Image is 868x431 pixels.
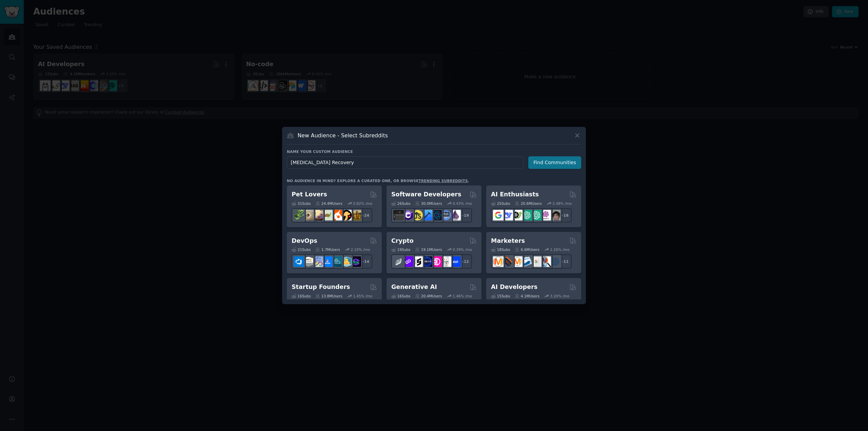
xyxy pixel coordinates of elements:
img: defi_ [450,256,461,267]
img: dogbreed [351,210,361,220]
h2: AI Enthusiasts [491,190,539,199]
img: learnjavascript [412,210,423,220]
h2: Crypto [391,237,414,245]
div: 16 Sub s [292,294,311,298]
img: ethfinance [393,256,404,267]
div: 16 Sub s [391,294,410,298]
div: 26 Sub s [391,201,410,206]
div: 6.6M Users [515,247,539,252]
img: chatgpt_prompts_ [531,210,541,220]
img: Emailmarketing [521,256,532,267]
div: 3.20 % /mo [550,294,570,298]
img: bigseo [502,256,513,267]
img: AItoolsCatalog [512,210,522,220]
img: MarketingResearch [540,256,551,267]
img: ethstaker [412,256,423,267]
img: chatgpt_promptDesign [521,210,532,220]
img: ArtificalIntelligence [550,210,560,220]
div: 30.0M Users [415,201,442,206]
h2: AI Developers [491,283,537,291]
img: OpenAIDev [540,210,551,220]
div: + 11 [557,254,572,269]
img: DevOpsLinks [322,256,333,267]
h2: Startup Founders [292,283,350,291]
img: reactnative [431,210,442,220]
div: 18 Sub s [491,247,510,252]
img: defiblockchain [431,256,442,267]
img: platformengineering [332,256,342,267]
img: azuredevops [294,256,304,267]
img: ballpython [303,210,314,220]
div: 19 Sub s [391,247,410,252]
img: AskComputerScience [441,210,451,220]
img: csharp [403,210,413,220]
a: trending subreddits [418,179,468,183]
div: 1.45 % /mo [353,294,372,298]
img: PlatformEngineers [351,256,361,267]
img: software [393,210,404,220]
h2: DevOps [292,237,317,245]
img: OnlineMarketing [550,256,560,267]
img: AWS_Certified_Experts [303,256,314,267]
div: 13.8M Users [315,294,342,298]
h2: Generative AI [391,283,437,291]
div: 31 Sub s [292,201,311,206]
h2: Pet Lovers [292,190,327,199]
img: cockatiel [332,210,342,220]
div: 4.1M Users [515,294,539,298]
img: PetAdvice [341,210,352,220]
div: 0.43 % /mo [453,201,472,206]
img: DeepSeek [502,210,513,220]
div: 0.82 % /mo [353,201,372,206]
div: 2.48 % /mo [552,201,572,206]
div: 1.7M Users [315,247,340,252]
img: Docker_DevOps [313,256,323,267]
img: elixir [450,210,461,220]
div: 25 Sub s [491,201,510,206]
div: 0.39 % /mo [453,247,472,252]
div: + 24 [358,208,372,222]
h3: New Audience - Select Subreddits [298,132,388,139]
div: 20.4M Users [415,294,442,298]
div: + 19 [458,208,472,222]
img: googleads [531,256,541,267]
div: 19.1M Users [415,247,442,252]
img: 0xPolygon [403,256,413,267]
div: 24.4M Users [315,201,342,206]
img: leopardgeckos [313,210,323,220]
img: CryptoNews [441,256,451,267]
div: 1.46 % /mo [453,294,472,298]
input: Pick a short name, like "Digital Marketers" or "Movie-Goers" [287,156,524,169]
h2: Marketers [491,237,525,245]
div: No audience in mind? Explore a curated one, or browse . [287,178,469,183]
img: content_marketing [493,256,504,267]
div: 21 Sub s [292,247,311,252]
img: turtle [322,210,333,220]
div: 2.10 % /mo [351,247,370,252]
img: AskMarketing [512,256,522,267]
h3: Name your custom audience [287,149,581,154]
img: aws_cdk [341,256,352,267]
div: 1.26 % /mo [550,247,570,252]
img: GoogleGeminiAI [493,210,504,220]
div: 15 Sub s [491,294,510,298]
div: + 18 [557,208,572,222]
img: herpetology [294,210,304,220]
div: + 12 [458,254,472,269]
div: 20.6M Users [515,201,541,206]
h2: Software Developers [391,190,461,199]
img: iOSProgramming [422,210,432,220]
div: + 14 [358,254,372,269]
button: Find Communities [528,156,581,169]
img: web3 [422,256,432,267]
